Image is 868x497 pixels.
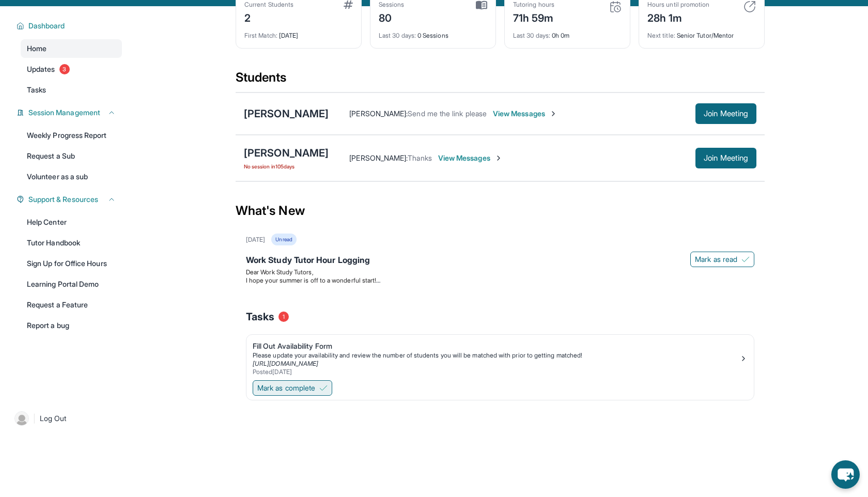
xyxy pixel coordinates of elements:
[21,147,122,165] a: Request a Sub
[704,155,748,161] span: Join Meeting
[408,109,487,118] span: Send me the link please
[253,380,332,396] button: Mark as complete
[549,110,557,118] img: Chevron-Right
[244,162,329,170] span: No session in 105 days
[246,335,754,378] a: Fill Out Availability FormPlease update your availability and review the number of students you w...
[244,106,329,121] div: [PERSON_NAME]
[27,64,55,74] span: Updates
[271,234,296,245] div: Unread
[14,411,29,426] img: user-img
[24,21,116,31] button: Dashboard
[253,360,318,367] a: [URL][DOMAIN_NAME]
[704,111,748,117] span: Join Meeting
[21,39,122,58] a: Home
[647,25,756,40] div: Senior Tutor/Mentor
[695,254,737,265] span: Mark as read
[513,25,622,40] div: 0h 0m
[244,32,277,39] span: First Match :
[40,413,67,424] span: Log Out
[379,9,405,25] div: 80
[493,108,557,119] span: View Messages
[513,9,554,25] div: 71h 59m
[408,153,431,162] span: Thanks
[513,32,550,39] span: Last 30 days :
[344,1,353,9] img: card
[21,81,122,99] a: Tasks
[513,1,554,9] div: Tutoring hours
[10,407,122,430] a: |Log Out
[27,43,47,54] span: Home
[244,25,353,40] div: [DATE]
[246,236,265,244] div: [DATE]
[741,255,750,263] img: Mark as read
[319,384,328,392] img: Mark as complete
[246,309,274,324] span: Tasks
[609,1,622,13] img: card
[33,412,36,425] span: |
[379,32,416,39] span: Last 30 days :
[438,153,503,163] span: View Messages
[21,213,122,231] a: Help Center
[349,109,408,118] span: [PERSON_NAME] :
[695,103,756,124] button: Join Meeting
[21,234,122,252] a: Tutor Handbook
[28,107,100,118] span: Session Management
[21,316,122,335] a: Report a bug
[257,383,315,393] span: Mark as complete
[246,276,380,284] span: I hope your summer is off to a wonderful start!
[21,275,122,293] a: Learning Portal Demo
[21,254,122,273] a: Sign Up for Office Hours
[379,1,405,9] div: Sessions
[379,25,487,40] div: 0 Sessions
[244,1,293,9] div: Current Students
[647,9,709,25] div: 28h 1m
[253,351,739,360] div: Please update your availability and review the number of students you will be matched with prior ...
[647,32,675,39] span: Next title :
[349,153,408,162] span: [PERSON_NAME] :
[236,69,765,92] div: Students
[494,154,503,162] img: Chevron-Right
[647,1,709,9] div: Hours until promotion
[278,312,289,322] span: 1
[24,194,116,205] button: Support & Resources
[690,252,754,267] button: Mark as read
[28,194,98,205] span: Support & Resources
[59,64,70,74] span: 3
[27,85,46,95] span: Tasks
[253,341,739,351] div: Fill Out Availability Form
[743,1,756,13] img: card
[21,296,122,314] a: Request a Feature
[24,107,116,118] button: Session Management
[246,254,754,268] div: Work Study Tutor Hour Logging
[244,146,329,160] div: [PERSON_NAME]
[244,9,293,25] div: 2
[246,268,314,276] span: Dear Work Study Tutors,
[21,126,122,145] a: Weekly Progress Report
[21,167,122,186] a: Volunteer as a sub
[695,148,756,168] button: Join Meeting
[831,460,860,489] button: chat-button
[236,188,765,234] div: What's New
[28,21,65,31] span: Dashboard
[253,368,739,376] div: Posted [DATE]
[21,60,122,79] a: Updates3
[476,1,487,10] img: card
